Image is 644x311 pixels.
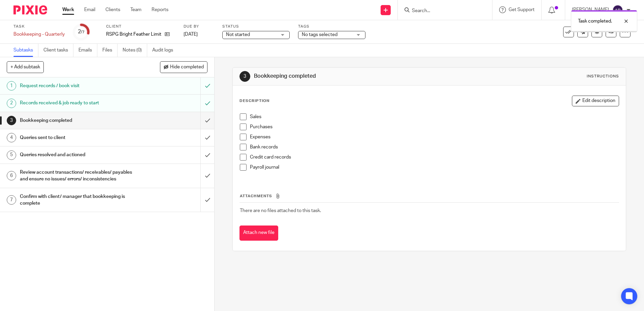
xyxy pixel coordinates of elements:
[13,5,47,14] img: Pixie
[7,61,44,73] button: + Add subtask
[250,124,618,130] p: Purchases
[130,6,141,13] a: Team
[7,150,16,160] div: 5
[7,99,16,108] div: 2
[20,115,136,126] h1: Bookkeeping completed
[102,44,118,57] a: Files
[7,195,16,205] div: 7
[572,96,619,106] button: Edit description
[250,164,618,171] p: Payroll journal
[106,31,161,38] p: RSPG Bright Feather Limited
[20,133,136,143] h1: Queries sent to client
[7,116,16,125] div: 3
[240,208,321,213] span: There are no files attached to this task.
[184,24,214,29] label: Due by
[239,226,278,241] button: Attach new file
[239,71,250,82] div: 3
[7,133,16,142] div: 4
[160,61,207,73] button: Hide completed
[170,65,204,70] span: Hide completed
[105,6,120,13] a: Clients
[184,32,198,37] span: [DATE]
[78,44,97,57] a: Emails
[152,44,178,57] a: Audit logs
[240,194,272,198] span: Attachments
[123,44,147,57] a: Notes (0)
[7,171,16,180] div: 6
[20,167,136,184] h1: Review account transactions/ receivables/ payables and ensure no issues/ errors/ inconsistencies
[239,98,269,104] p: Description
[222,24,290,29] label: Status
[62,6,74,13] a: Work
[13,24,65,29] label: Task
[20,81,136,91] h1: Request records / book visit
[20,192,136,209] h1: Confirm with client/ manager that bookkeeping is complete
[298,24,365,29] label: Tags
[81,30,85,34] small: /7
[43,44,73,57] a: Client tasks
[106,24,175,29] label: Client
[13,44,38,57] a: Subtasks
[78,28,85,36] div: 2
[254,73,444,80] h1: Bookkeeping completed
[20,150,136,160] h1: Queries resolved and actioned
[578,18,612,25] p: Task completed.
[20,98,136,108] h1: Records received & job ready to start
[587,74,619,79] div: Instructions
[84,6,95,13] a: Email
[250,154,618,161] p: Credit card records
[13,31,65,38] div: Bookkeeping - Quarterly
[250,144,618,150] p: Bank records
[612,5,623,15] img: svg%3E
[7,81,16,91] div: 1
[250,113,618,120] p: Sales
[250,134,618,140] p: Expenses
[226,32,250,37] span: Not started
[152,6,168,13] a: Reports
[302,32,337,37] span: No tags selected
